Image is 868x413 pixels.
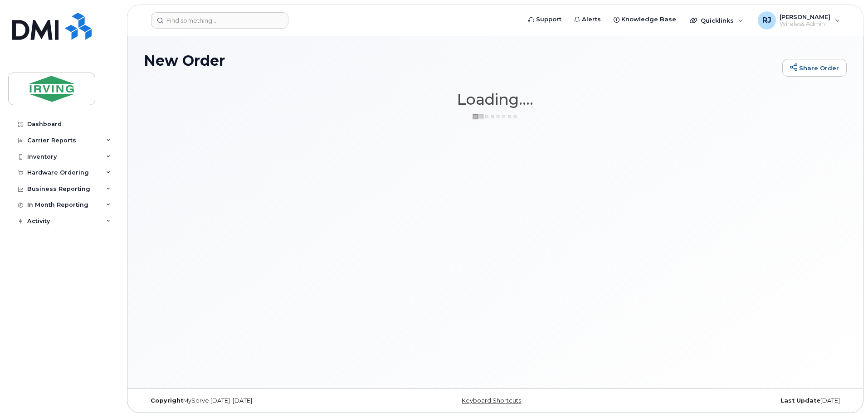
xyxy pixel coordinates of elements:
[144,397,378,404] div: MyServe [DATE]–[DATE]
[612,397,847,404] div: [DATE]
[462,397,521,404] a: Keyboard Shortcuts
[144,53,778,68] h1: New Order
[782,59,847,77] a: Share Order
[151,397,183,404] strong: Copyright
[780,397,820,404] strong: Last Update
[473,113,518,120] img: ajax-loader-3a6953c30dc77f0bf724df975f13086db4f4c1262e45940f03d1251963f1bf2e.gif
[144,91,847,107] h1: Loading....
